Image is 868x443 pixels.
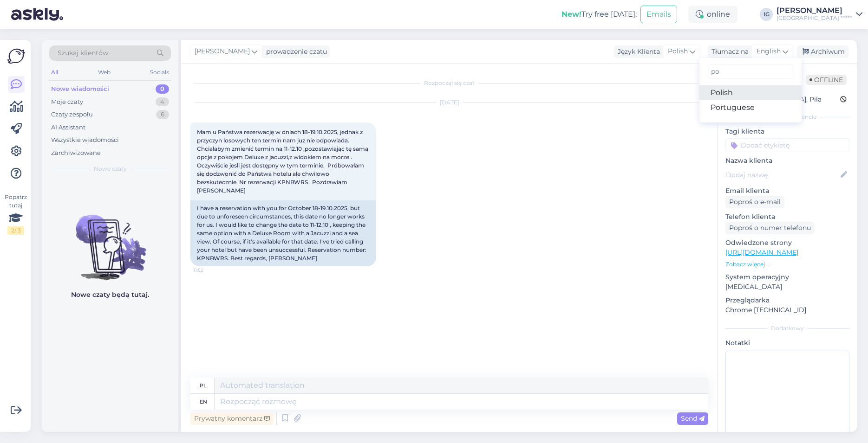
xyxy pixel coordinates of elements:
div: Język Klienta [614,47,660,57]
span: 11:52 [193,267,228,274]
a: Polish [699,85,802,100]
div: Rozpoczął się czat [190,79,708,87]
a: Portuguese [699,100,802,115]
span: Polish [668,46,688,57]
div: Moje czaty [51,97,83,107]
span: Send [681,414,705,423]
div: Socials [148,66,171,78]
div: IG [760,8,773,21]
div: I have a reservation with you for October 18-19.10.2025, but due to unforeseen circumstances, thi... [190,200,376,266]
div: Nowe wiadomości [51,84,109,94]
div: AI Assistant [51,123,85,132]
p: Odwiedzone strony [725,238,849,248]
div: online [688,6,737,23]
img: No chats [42,198,178,282]
div: Zarchiwizowane [51,148,101,158]
div: Dodatkowy [725,324,849,333]
div: Try free [DATE]: [561,9,637,20]
span: Offline [806,75,847,85]
p: Email klienta [725,186,849,196]
div: Prywatny komentarz [190,412,274,425]
b: New! [561,10,581,19]
div: Archiwum [797,45,848,58]
button: Emails [640,6,677,23]
p: Przeglądarka [725,295,849,305]
input: Dodać etykietę [725,138,849,152]
div: prowadzenie czatu [262,47,327,57]
p: Notatki [725,338,849,348]
div: 0 [156,84,169,94]
img: Askly Logo [7,47,25,65]
span: Szukaj klientów [58,48,108,58]
span: Nowe czaty [94,165,127,173]
p: Tagi klienta [725,127,849,136]
div: Tłumacz na [708,47,749,57]
a: [URL][DOMAIN_NAME] [725,248,798,257]
div: en [200,394,207,410]
p: System operacyjny [725,272,849,282]
p: Chrome [TECHNICAL_ID] [725,305,849,315]
div: [PERSON_NAME] [777,7,852,14]
input: Dodaj nazwę [726,170,839,180]
p: Zobacz więcej ... [725,260,849,269]
p: Telefon klienta [725,212,849,222]
div: Wszystkie wiadomości [51,135,119,145]
span: English [757,46,781,57]
div: Czaty zespołu [51,110,93,119]
div: 6 [156,110,169,119]
p: Nazwa klienta [725,156,849,166]
div: Poproś o numer telefonu [725,222,815,234]
div: pl [200,378,207,393]
p: [MEDICAL_DATA] [725,282,849,292]
div: Popatrz tutaj [7,193,24,235]
input: Wpisz do filtrowania... [707,64,794,79]
div: Web [96,66,112,78]
p: Nowe czaty będą tutaj. [71,290,149,300]
div: 2 / 3 [7,226,24,235]
span: Mam u Państwa rezerwację w dniach 18-19.10.2025, jednak z przyczyn losowych ten termin nam juz ni... [197,128,370,194]
span: [PERSON_NAME] [195,46,250,57]
a: [PERSON_NAME][GEOGRAPHIC_DATA] ***** [777,7,862,22]
div: 4 [156,97,169,107]
div: All [49,66,60,78]
div: [DATE] [190,98,708,107]
div: Poproś o e-mail [725,196,784,208]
